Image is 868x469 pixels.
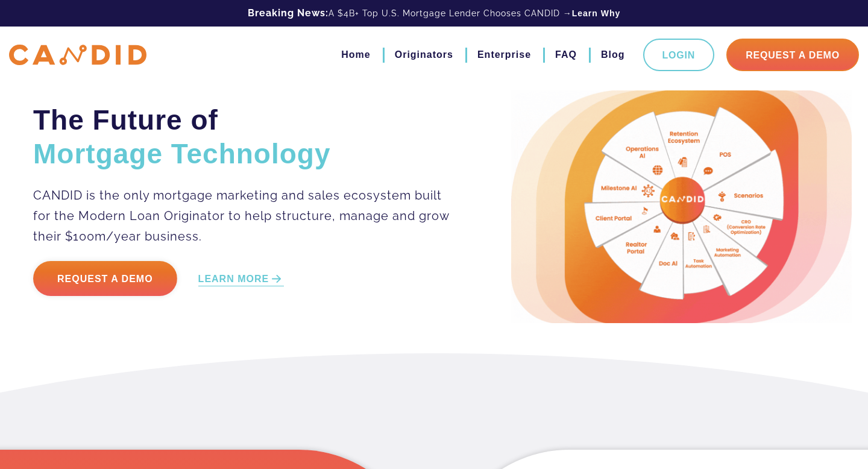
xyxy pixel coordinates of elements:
a: Home [341,45,370,65]
p: CANDID is the only mortgage marketing and sales ecosystem built for the Modern Loan Originator to... [33,185,451,247]
a: Request A Demo [726,39,859,71]
a: Blog [601,45,625,65]
img: Candid Hero Image [511,90,852,323]
span: Mortgage Technology [33,138,331,169]
a: Originators [395,45,453,65]
a: Enterprise [477,45,531,65]
a: Request a Demo [33,261,177,296]
a: Learn Why [572,7,621,19]
img: CANDID APP [9,45,146,66]
h2: The Future of [33,103,451,171]
a: Login [643,39,715,71]
a: LEARN MORE [198,272,285,286]
a: FAQ [555,45,577,65]
b: Breaking News: [248,7,329,19]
